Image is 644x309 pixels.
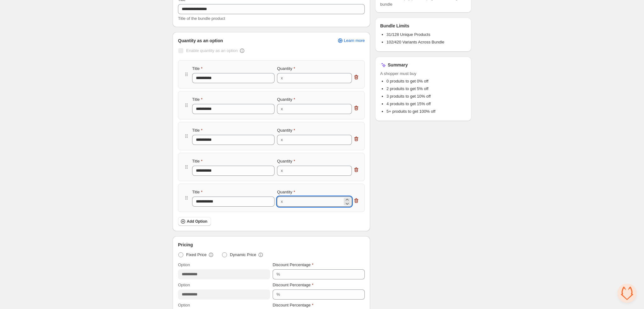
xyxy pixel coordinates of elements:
[386,32,430,37] span: 31/128 Unique Products
[192,158,203,164] label: Title
[192,96,203,103] label: Title
[618,284,636,303] div: Open chat
[178,302,190,308] label: Option
[277,96,295,103] label: Quantity
[186,252,207,258] span: Fixed Price
[192,66,203,72] label: Title
[281,198,283,205] div: x
[281,137,283,143] div: x
[178,262,190,268] label: Option
[380,23,409,29] h3: Bundle Limits
[386,93,466,100] li: 3 produits to get 10% off
[277,189,295,195] label: Quantity
[386,40,444,44] span: 102/420 Variants Across Bundle
[276,271,280,278] div: %
[178,217,211,226] button: Add Option
[277,158,295,164] label: Quantity
[178,282,190,288] label: Option
[388,62,408,68] h3: Summary
[281,168,283,174] div: x
[187,219,207,224] span: Add Option
[380,71,466,77] span: A shopper must buy
[178,242,193,248] span: Pricing
[281,75,283,81] div: x
[186,48,238,53] span: Enable quantity as an option
[386,86,466,92] li: 2 produits to get 5% off
[192,127,203,134] label: Title
[230,252,256,258] span: Dynamic Price
[277,66,295,72] label: Quantity
[276,291,280,298] div: %
[273,282,314,288] label: Discount Percentage
[178,37,223,44] span: Quantity as an option
[386,78,466,84] li: 0 produits to get 0% off
[178,16,225,21] span: Title of the bundle product
[273,302,314,308] label: Discount Percentage
[344,38,365,43] span: Learn more
[281,106,283,112] div: x
[273,262,314,268] label: Discount Percentage
[192,189,203,195] label: Title
[386,101,466,107] li: 4 produits to get 15% off
[333,36,369,45] a: Learn more
[277,127,295,134] label: Quantity
[386,108,466,115] li: 5+ produits to get 100% off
